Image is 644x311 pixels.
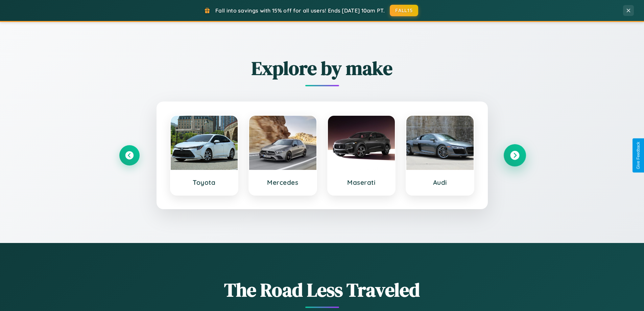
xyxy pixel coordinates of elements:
[256,178,310,186] h3: Mercedes
[177,178,231,186] h3: Toyota
[335,178,388,186] h3: Maserati
[119,55,525,81] h2: Explore by make
[413,178,467,186] h3: Audi
[215,7,385,14] span: Fall into savings with 15% off for all users! Ends [DATE] 10am PT.
[119,277,525,303] h1: The Road Less Traveled
[636,142,641,169] div: Give Feedback
[390,5,418,16] button: FALL15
